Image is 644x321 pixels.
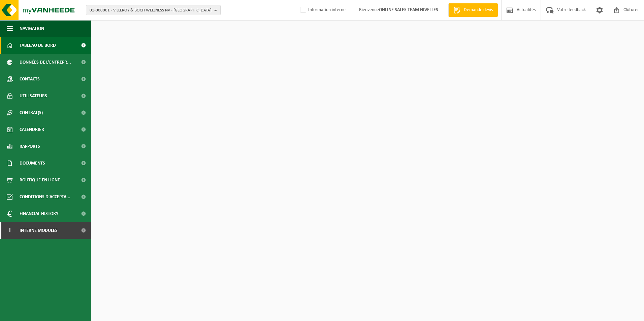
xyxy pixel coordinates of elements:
[20,20,44,37] span: Navigation
[379,7,438,12] strong: ONLINE SALES TEAM NIVELLES
[20,121,44,138] span: Calendrier
[299,5,346,15] label: Information interne
[462,7,494,13] span: Demande devis
[20,138,40,155] span: Rapports
[20,172,60,188] span: Boutique en ligne
[20,155,45,172] span: Documents
[20,37,56,54] span: Tableau de bord
[20,54,71,71] span: Données de l'entrepr...
[20,222,58,239] span: Interne modules
[448,3,498,17] a: Demande devis
[20,188,70,205] span: Conditions d'accepta...
[20,104,43,121] span: Contrat(s)
[20,205,58,222] span: Financial History
[7,222,13,239] span: I
[90,5,212,15] span: 01-000001 - VILLEROY & BOCH WELLNESS NV - [GEOGRAPHIC_DATA]
[20,71,40,87] span: Contacts
[20,87,47,104] span: Utilisateurs
[86,5,221,15] button: 01-000001 - VILLEROY & BOCH WELLNESS NV - [GEOGRAPHIC_DATA]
